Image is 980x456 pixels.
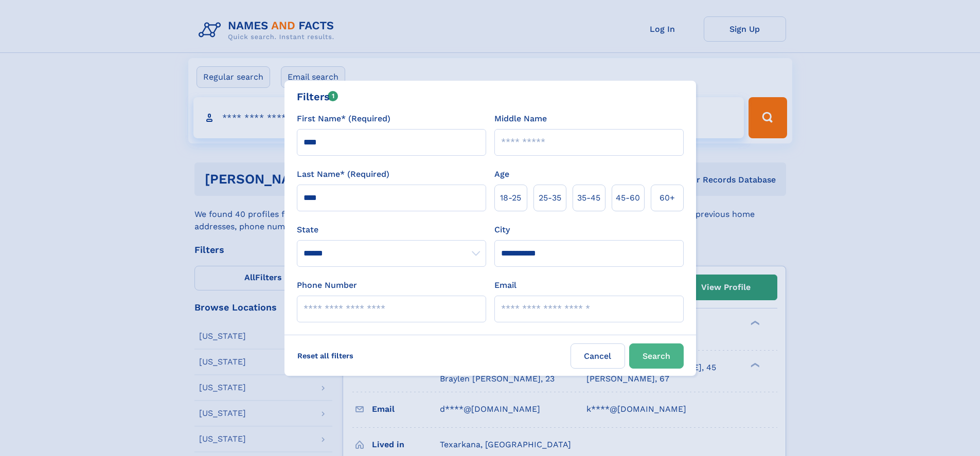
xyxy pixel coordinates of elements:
[500,192,521,204] span: 18‑25
[494,113,547,125] label: Middle Name
[577,192,600,204] span: 35‑45
[494,279,516,291] label: Email
[660,192,675,204] span: 60+
[629,343,684,369] button: Search
[494,224,510,236] label: City
[297,168,389,180] label: Last Name* (Required)
[297,279,357,291] label: Phone Number
[291,343,360,368] label: Reset all filters
[297,113,390,125] label: First Name* (Required)
[539,192,561,204] span: 25‑35
[571,343,625,369] label: Cancel
[297,89,338,104] div: Filters
[297,224,486,236] label: State
[616,192,640,204] span: 45‑60
[494,168,509,180] label: Age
